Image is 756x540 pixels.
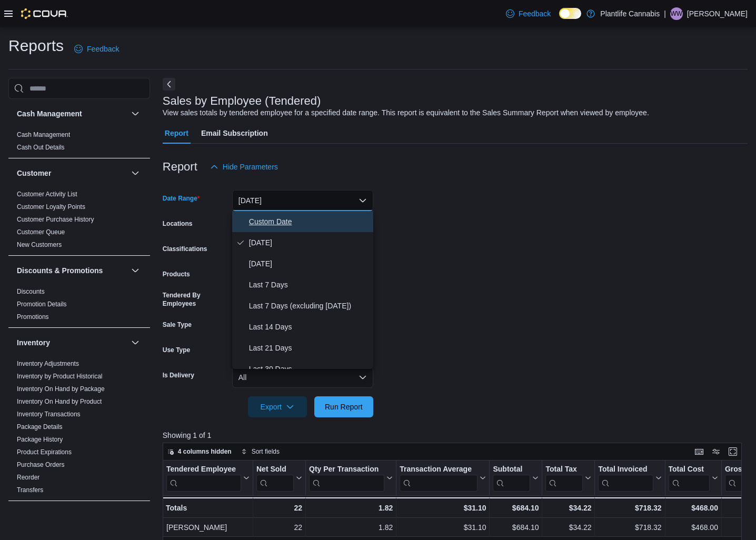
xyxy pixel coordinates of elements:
[206,156,282,177] button: Hide Parameters
[493,521,539,534] div: $684.10
[163,270,190,278] label: Products
[17,360,79,367] a: Inventory Adjustments
[314,396,373,417] button: Run Report
[519,8,551,19] span: Feedback
[17,461,65,469] span: Purchase Orders
[249,257,369,270] span: [DATE]
[17,448,72,456] span: Product Expirations
[17,203,85,211] a: Customer Loyalty Points
[223,162,278,172] span: Hide Parameters
[309,521,393,534] div: 1.82
[8,128,150,158] div: Cash Management
[17,461,65,468] a: Purchase Orders
[693,445,705,458] button: Keyboard shortcuts
[559,8,581,19] input: Dark Mode
[249,363,369,375] span: Last 30 Days
[163,321,192,329] label: Sale Type
[201,123,268,144] span: Email Subscription
[249,342,369,354] span: Last 21 Days
[727,445,739,458] button: Enter fullscreen
[664,7,666,20] p: |
[668,521,718,534] div: $468.00
[254,396,301,417] span: Export
[163,291,228,308] label: Tendered By Employees
[8,357,150,501] div: Inventory
[17,265,103,276] h3: Discounts & Promotions
[502,3,555,24] a: Feedback
[232,211,373,369] div: Select listbox
[493,465,530,492] div: Subtotal
[17,191,77,198] a: Customer Activity List
[545,465,591,492] button: Total Tax
[17,435,63,444] span: Package History
[400,502,486,514] div: $31.10
[166,465,250,492] button: Tendered Employee
[400,465,486,492] button: Transaction Average
[8,35,64,56] h1: Reports
[17,108,127,119] button: Cash Management
[17,287,45,296] span: Discounts
[17,241,62,249] span: New Customers
[248,396,307,417] button: Export
[17,372,103,381] span: Inventory by Product Historical
[598,465,661,492] button: Total Invoiced
[17,265,127,276] button: Discounts & Promotions
[17,398,102,405] a: Inventory On Hand by Product
[178,447,232,456] span: 4 columns hidden
[17,168,127,178] button: Customer
[163,346,190,354] label: Use Type
[598,465,653,475] div: Total Invoiced
[309,465,384,492] div: Qty Per Transaction
[17,143,65,152] span: Cash Out Details
[309,465,393,492] button: Qty Per Transaction
[17,373,103,380] a: Inventory by Product Historical
[8,285,150,327] div: Discounts & Promotions
[545,502,591,514] div: $34.22
[129,167,142,179] button: Customer
[17,423,63,431] span: Package Details
[17,337,50,348] h3: Inventory
[17,144,65,151] a: Cash Out Details
[256,465,302,492] button: Net Sold
[17,474,39,481] a: Reorder
[17,359,79,368] span: Inventory Adjustments
[256,521,302,534] div: 22
[163,78,175,91] button: Next
[256,502,302,514] div: 22
[668,465,709,475] div: Total Cost
[17,337,127,348] button: Inventory
[400,465,478,492] div: Transaction Average
[600,7,660,20] p: Plantlife Cannabis
[129,264,142,277] button: Discounts & Promotions
[163,219,193,228] label: Locations
[163,371,194,379] label: Is Delivery
[70,38,123,59] a: Feedback
[17,486,43,494] a: Transfers
[252,447,280,456] span: Sort fields
[400,465,478,475] div: Transaction Average
[17,108,82,119] h3: Cash Management
[87,44,119,54] span: Feedback
[545,521,591,534] div: $34.22
[598,502,661,514] div: $718.32
[17,385,105,393] a: Inventory On Hand by Package
[687,7,748,20] p: [PERSON_NAME]
[17,397,102,406] span: Inventory On Hand by Product
[493,465,539,492] button: Subtotal
[8,188,150,255] div: Customer
[17,190,77,198] span: Customer Activity List
[400,521,486,534] div: $31.10
[163,161,197,173] h3: Report
[17,410,81,418] span: Inventory Transactions
[249,215,369,228] span: Custom Date
[17,313,49,321] span: Promotions
[710,445,722,458] button: Display options
[17,228,65,236] span: Customer Queue
[17,241,62,248] a: New Customers
[163,445,236,458] button: 4 columns hidden
[129,336,142,349] button: Inventory
[17,473,39,482] span: Reorder
[129,107,142,120] button: Cash Management
[232,367,373,388] button: All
